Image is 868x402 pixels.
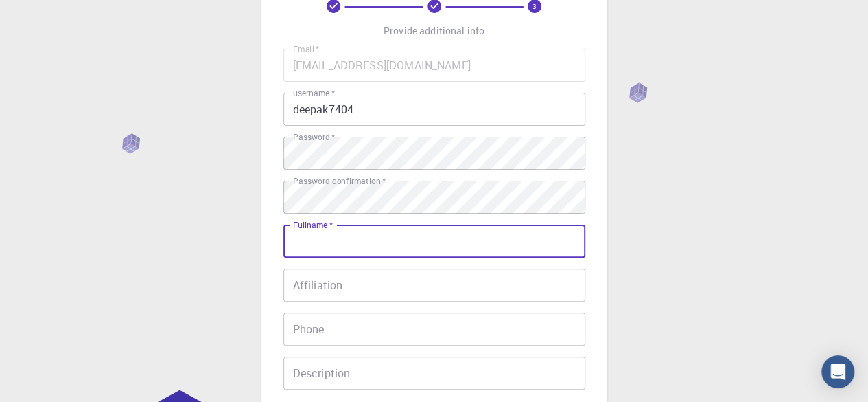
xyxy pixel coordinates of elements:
[293,131,335,143] label: Password
[293,175,386,187] label: Password confirmation
[384,24,484,38] p: Provide additional info
[821,355,854,388] div: Open Intercom Messenger
[293,43,319,55] label: Email
[293,87,335,99] label: username
[293,219,333,231] label: Fullname
[532,1,537,11] text: 3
